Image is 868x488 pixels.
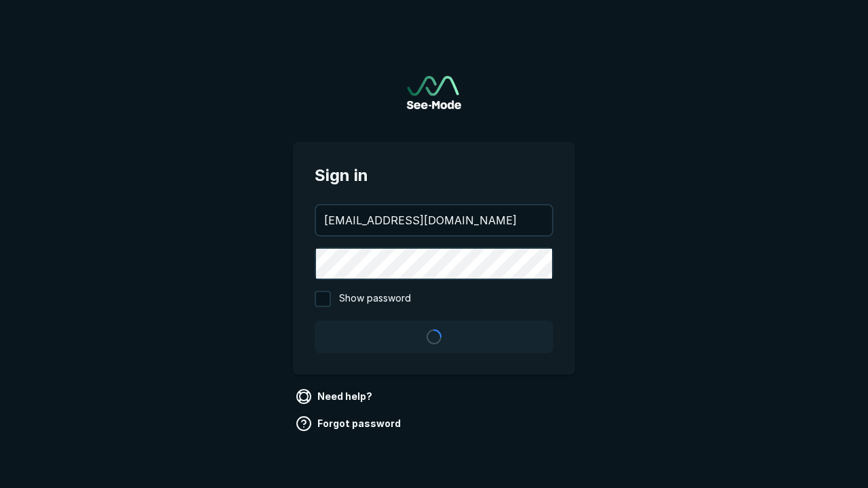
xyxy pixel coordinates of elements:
span: Show password [339,291,411,307]
input: your@email.com [316,205,552,235]
a: Forgot password [293,413,406,434]
img: See-Mode Logo [407,76,461,109]
a: Need help? [293,386,378,407]
span: Sign in [315,163,553,188]
a: Go to sign in [407,76,461,109]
